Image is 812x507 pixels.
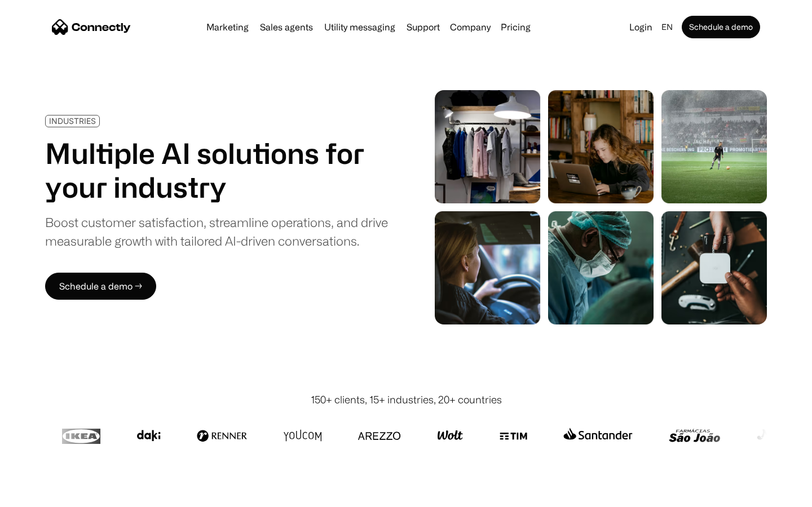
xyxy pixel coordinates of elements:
a: Pricing [496,23,535,32]
div: INDUSTRIES [49,117,96,125]
a: Marketing [202,23,253,32]
div: Company [447,19,494,35]
h1: Multiple AI solutions for your industry [45,136,388,204]
div: en [657,19,679,35]
div: Boost customer satisfaction, streamline operations, and drive measurable growth with tailored AI-... [45,213,388,250]
a: Utility messaging [320,23,400,32]
a: Support [402,23,444,32]
a: home [52,19,131,35]
a: Schedule a demo [682,16,760,38]
a: Sales agents [255,23,317,32]
div: 150+ clients, 15+ industries, 20+ countries [311,392,502,407]
div: Company [450,19,491,35]
a: Login [625,19,657,35]
div: en [661,19,673,35]
aside: Language selected: English [11,486,68,503]
a: Schedule a demo → [45,273,156,300]
ul: Language list [23,487,68,503]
